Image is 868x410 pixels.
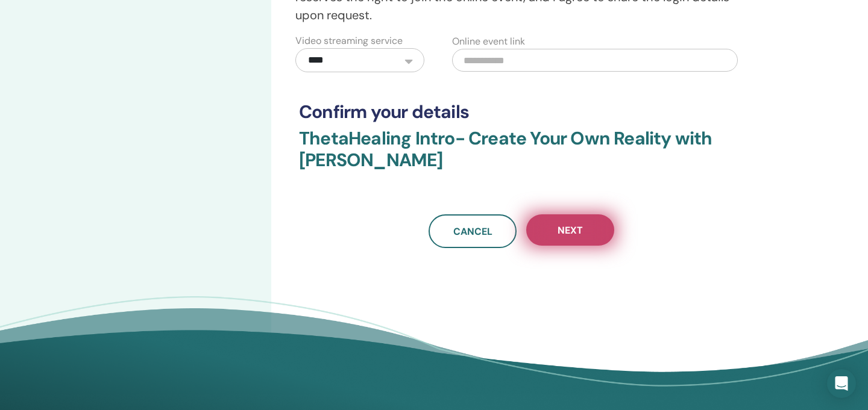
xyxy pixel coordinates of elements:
h3: ThetaHealing Intro- Create Your Own Reality with [PERSON_NAME] [299,128,744,185]
button: Next [526,214,614,246]
label: Video streaming service [295,34,403,48]
span: Cancel [453,225,492,238]
a: Cancel [429,214,517,248]
div: Open Intercom Messenger [827,369,856,398]
span: Next [558,224,583,237]
h3: Confirm your details [299,101,744,123]
label: Online event link [452,34,525,49]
